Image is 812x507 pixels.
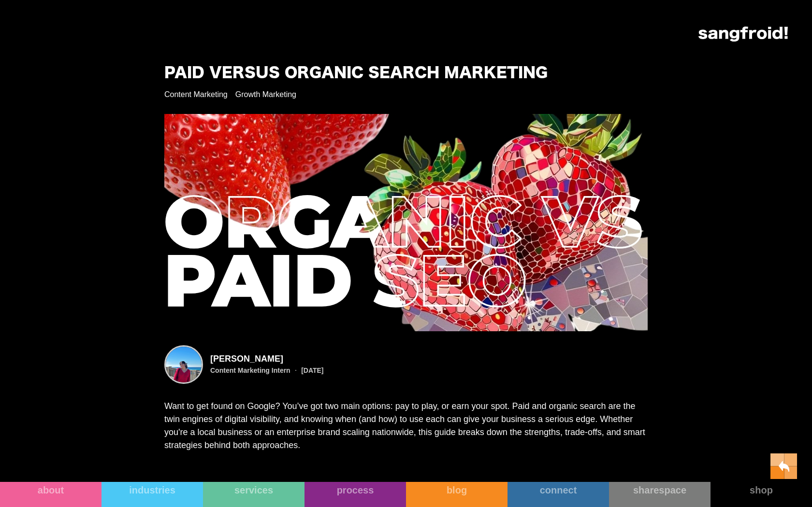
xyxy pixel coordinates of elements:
[609,484,710,496] div: sharespace
[101,484,203,496] div: industries
[710,484,812,496] div: shop
[698,27,788,42] img: logo
[770,453,797,479] img: This is an image of a orange square button.
[290,366,301,375] div: ·
[235,90,296,99] div: Growth Marketing
[304,484,406,496] div: process
[210,354,324,364] a: [PERSON_NAME]
[164,90,228,99] div: Content Marketing
[203,484,304,496] div: services
[164,65,548,82] h1: Paid Versus Organic Search Marketing
[164,457,648,470] p: ‍
[301,367,323,374] div: [DATE]
[164,400,648,452] p: Want to get found on Google? You’ve got two main options: pay to play, or earn your spot. Paid an...
[507,484,609,496] div: connect
[406,484,507,496] div: blog
[210,367,290,374] div: Content Marketing Intern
